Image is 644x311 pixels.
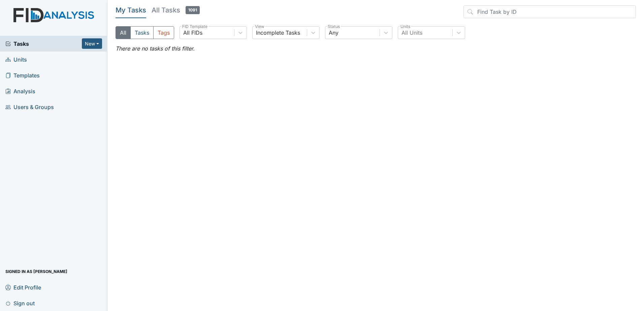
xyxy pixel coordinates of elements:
[153,26,174,39] button: Tags
[116,26,174,39] div: Type filter
[5,86,35,96] span: Analysis
[5,298,35,308] span: Sign out
[329,29,339,37] div: Any
[5,266,67,277] span: Signed in as [PERSON_NAME]
[183,29,202,37] div: All FIDs
[116,45,195,52] em: There are no tasks of this filter.
[5,70,40,80] span: Templates
[256,29,300,37] div: Incomplete Tasks
[82,38,102,49] button: New
[5,282,41,292] span: Edit Profile
[401,29,422,37] div: All Units
[5,102,54,112] span: Users & Groups
[116,26,131,39] button: All
[186,6,200,14] span: 1091
[463,5,636,18] input: Find Task by ID
[116,5,146,15] h5: My Tasks
[130,26,154,39] button: Tasks
[5,40,82,48] a: Tasks
[152,5,200,15] h5: All Tasks
[5,54,27,65] span: Units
